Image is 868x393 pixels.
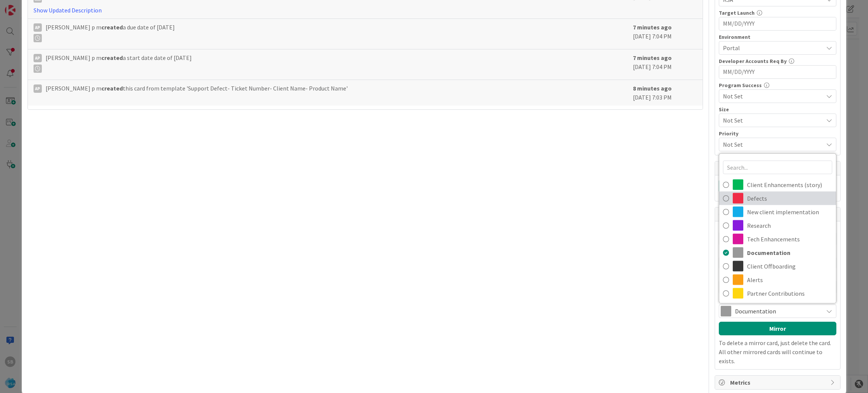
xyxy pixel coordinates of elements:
[46,84,348,93] span: [PERSON_NAME] p m this card from template 'Support Defect- Ticket Number- Client Name- Product Name'
[719,246,836,259] a: Documentation
[101,84,123,92] b: created
[633,84,697,102] div: [DATE] 7:03 PM
[719,232,836,246] a: Tech Enhancements
[723,66,832,78] input: MM/DD/YYYY
[719,219,836,232] a: Research
[719,273,836,287] a: Alerts
[747,288,832,299] span: Partner Contributions
[101,23,123,31] b: created
[46,53,192,73] span: [PERSON_NAME] p m a start date date of [DATE]
[34,23,42,32] div: Ap
[719,322,836,335] button: Mirror
[747,261,832,272] span: Client Offboarding
[747,206,832,218] span: New client implementation
[747,220,832,231] span: Research
[46,23,175,42] span: [PERSON_NAME] p m a due date of [DATE]
[747,274,832,286] span: Alerts
[719,131,836,136] div: Priority
[747,247,832,258] span: Documentation
[723,17,832,30] input: MM/DD/YYYY
[633,53,697,76] div: [DATE] 7:04 PM
[719,58,836,64] div: Developer Accounts Req By
[719,178,836,192] a: Client Enhancements (story)
[747,233,832,245] span: Tech Enhancements
[719,34,836,40] div: Environment
[719,338,836,365] p: To delete a mirror card, just delete the card. All other mirrored cards will continue to exists.
[34,6,102,14] a: Show Updated Description
[719,83,836,88] div: Program Success
[747,179,832,190] span: Client Enhancements (story)
[101,54,123,61] b: created
[633,54,672,61] b: 7 minutes ago
[719,205,836,219] a: New client implementation
[735,306,819,316] span: Documentation
[747,193,832,204] span: Defects
[719,298,732,303] span: Label
[723,115,819,126] span: Not Set
[633,84,672,92] b: 8 minutes ago
[730,378,827,387] span: Metrics
[719,259,836,273] a: Client Offboarding
[34,84,42,93] div: Ap
[719,10,836,15] div: Target Launch
[719,192,836,205] a: Defects
[633,23,697,45] div: [DATE] 7:04 PM
[633,23,672,31] b: 7 minutes ago
[34,54,42,62] div: Ap
[723,92,823,101] span: Not Set
[719,107,836,112] div: Size
[723,139,819,150] span: Not Set
[723,161,832,174] input: Search...
[719,287,836,300] a: Partner Contributions
[723,43,823,52] span: Portal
